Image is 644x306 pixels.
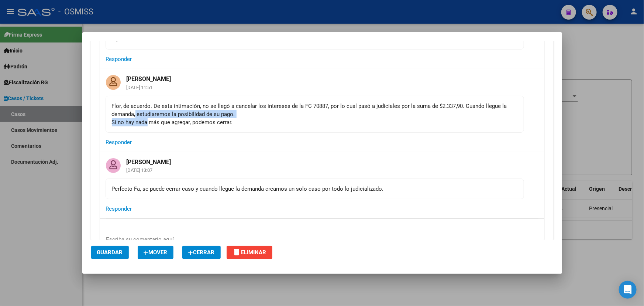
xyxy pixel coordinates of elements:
mat-card-title: [PERSON_NAME] [121,69,177,83]
span: Mover [144,249,168,256]
button: Eliminar [227,246,272,259]
button: Guardar [91,246,129,259]
div: Open Intercom Messenger [619,281,637,299]
div: Flor, de acuerdo. De esta intimación, no se llegó a cancelar los intereses de la FC 70887, por lo... [112,102,518,126]
mat-card-subtitle: [DATE] 13:07 [121,168,177,173]
mat-icon: delete [233,248,241,256]
div: Perfecto Fa, se puede cerrar caso y cuando llegue la demanda creamos un solo caso por todo lo jud... [112,185,518,193]
button: Responder [106,202,132,215]
span: Cerrar [188,249,215,256]
button: Responder [106,52,132,66]
span: Guardar [97,249,123,256]
mat-card-subtitle: [DATE] 11:51 [121,85,177,90]
button: Mover [138,246,173,259]
span: Responder [106,139,132,146]
span: Responder [106,56,132,62]
button: Cerrar [182,246,221,259]
span: Eliminar [233,249,266,256]
button: Responder [106,136,132,149]
span: Responder [106,205,132,212]
mat-card-title: [PERSON_NAME] [121,152,177,166]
